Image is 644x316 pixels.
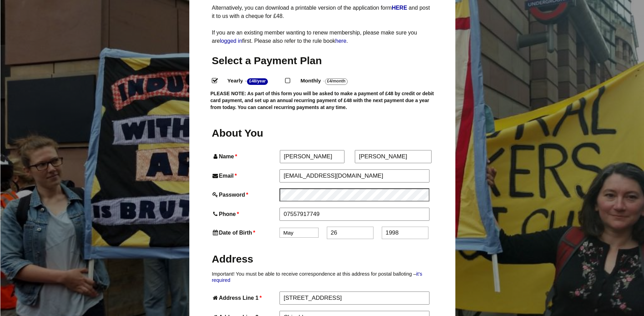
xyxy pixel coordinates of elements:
[294,76,365,86] label: Monthly - .
[212,293,278,303] label: Address Line 1
[212,55,322,66] span: Select a Payment Plan
[247,78,268,85] strong: £48/Year
[212,29,433,45] p: If you are an existing member wanting to renew membership, please make sure you are first. Please...
[212,252,433,266] h2: Address
[212,228,278,237] label: Date of Birth
[335,38,347,44] a: here
[212,190,278,199] label: Password
[221,76,285,86] label: Yearly - .
[212,152,278,161] label: Name
[392,5,407,11] strong: HERE
[280,150,345,163] input: First
[212,209,278,219] label: Phone
[392,5,409,11] a: HERE
[325,78,348,85] strong: £4/Month
[355,150,432,163] input: Last
[212,126,278,140] h2: About You
[220,38,242,44] a: logged in
[212,4,433,20] p: Alternatively, you can download a printable version of the application form and post it to us wit...
[212,271,433,284] p: Important! You must be able to receive correspondence at this address for postal balloting –
[212,171,278,180] label: Email
[212,271,422,283] a: it’s required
